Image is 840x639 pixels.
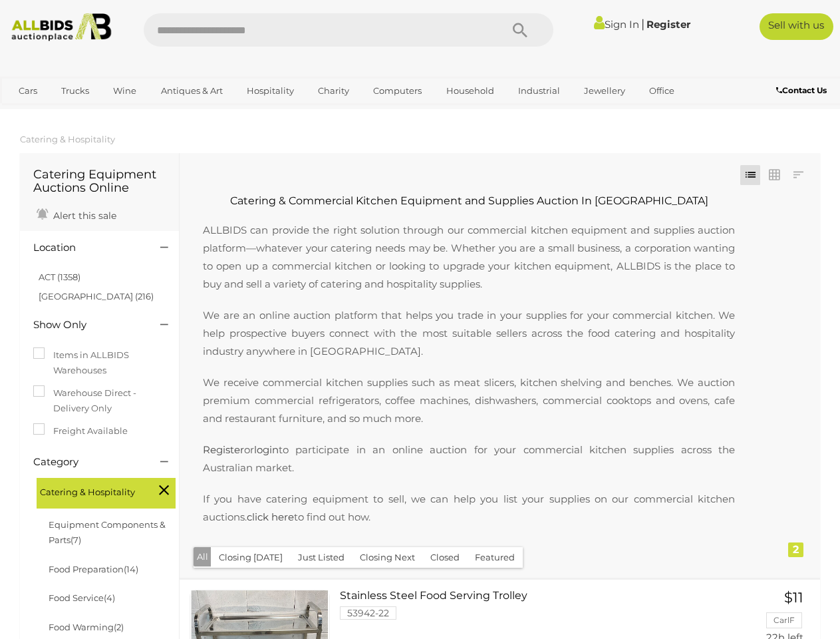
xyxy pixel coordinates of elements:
[53,80,98,102] a: Trucks
[641,17,644,31] span: |
[760,13,833,40] a: Sell with us
[211,547,291,568] button: Closing [DATE]
[254,443,279,456] a: login
[49,519,166,545] a: Equipment Components & Parts(7)
[438,80,503,102] a: Household
[776,85,827,95] b: Contact Us
[33,347,166,379] label: Items in ALLBIDS Warehouses
[364,80,430,102] a: Computers
[422,547,468,568] button: Closed
[33,319,140,331] h4: Show Only
[646,18,690,31] a: Register
[203,443,244,456] a: Register
[6,13,117,41] img: Allbids.com.au
[190,441,748,477] p: or to participate in an online auction for your commercial kitchen supplies across the Australian...
[10,102,55,124] a: Sports
[509,80,569,102] a: Industrial
[40,481,140,500] span: Catering & Hospitality
[788,542,803,557] div: 2
[49,622,124,632] a: Food Warming(2)
[50,210,116,222] span: Alert this sale
[575,80,634,102] a: Jewellery
[33,242,140,254] h4: Location
[124,564,138,574] span: (14)
[776,83,830,98] a: Contact Us
[247,511,294,523] a: click here
[784,589,803,606] span: $11
[33,204,120,224] a: Alert this sale
[190,306,748,360] p: We are an online auction platform that helps you trade in your supplies for your commercial kitch...
[33,385,166,417] label: Warehouse Direct - Delivery Only
[39,291,154,302] a: [GEOGRAPHIC_DATA] (216)
[70,534,81,545] span: (7)
[190,208,748,293] p: ALLBIDS can provide the right solution through our commercial kitchen equipment and supplies auct...
[309,80,358,102] a: Charity
[10,80,46,102] a: Cars
[290,547,352,568] button: Just Listed
[190,195,748,207] h2: Catering & Commercial Kitchen Equipment and Supplies Auction In [GEOGRAPHIC_DATA]
[467,547,523,568] button: Featured
[194,547,211,566] button: All
[33,457,140,468] h4: Category
[33,423,128,439] label: Freight Available
[33,168,166,195] h1: Catering Equipment Auctions Online
[49,564,138,574] a: Food Preparation(14)
[20,134,115,144] a: Catering & Hospitality
[190,490,748,526] p: If you have catering equipment to sell, we can help you list your supplies on our commercial kitc...
[238,80,303,102] a: Hospitality
[39,272,80,282] a: ACT (1358)
[352,547,423,568] button: Closing Next
[104,592,115,603] span: (4)
[190,373,748,427] p: We receive commercial kitchen supplies such as meat slicers, kitchen shelving and benches. We auc...
[49,592,115,603] a: Food Service(4)
[61,102,173,124] a: [GEOGRAPHIC_DATA]
[152,80,231,102] a: Antiques & Art
[640,80,683,102] a: Office
[104,80,145,102] a: Wine
[487,13,553,47] button: Search
[594,18,639,31] a: Sign In
[114,622,124,632] span: (2)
